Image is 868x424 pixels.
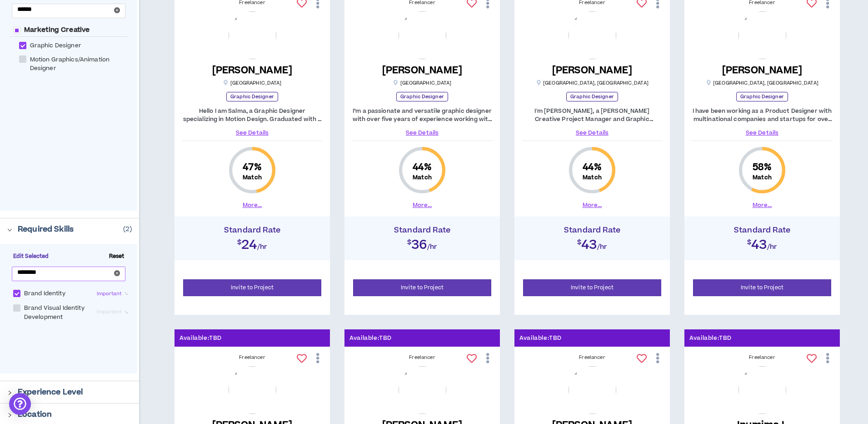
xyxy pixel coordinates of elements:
h4: Standard Rate [349,226,495,235]
small: Match [583,174,602,181]
p: Experience Level [18,387,83,398]
img: KqfF5zFA1RESSGen0vjjHm9z5SF6OReltXSkWbI2.png [738,11,786,59]
button: More... [583,201,602,209]
span: Brand Identity [20,289,69,298]
h2: $24 [179,235,325,251]
img: 0rYQZu5IwKVdHEOU8EoKjJDzKNVK7XX8HCjvm6qW.png [399,11,446,59]
span: /hr [597,242,608,252]
h5: [PERSON_NAME] [382,65,463,76]
button: Invite to Project [183,279,321,296]
div: Freelancer [182,354,323,361]
img: gpenbhBsROGTX6j1DmsuluU6206zwluPlZBFSJfU.png [738,366,786,414]
p: I'm [PERSON_NAME], a [PERSON_NAME] Creative Project Manager and Graphic Designer. With over 5 yea... [522,107,663,123]
a: See Details [692,129,833,137]
div: Freelancer [522,354,663,361]
h5: [PERSON_NAME] [552,65,633,76]
span: right [7,227,12,232]
span: close-circle [114,7,120,13]
span: Motion Graphics/Animation Designer [26,56,135,73]
p: Location [18,409,52,420]
h2: $43 [689,235,835,251]
p: Available: TBD [349,334,392,343]
span: /hr [257,242,268,252]
span: Brand Visual Identity Development [20,304,93,321]
span: 44 % [583,161,601,174]
a: See Details [182,129,323,137]
h4: Standard Rate [689,226,835,235]
span: Graphic Designer [26,41,85,50]
p: [GEOGRAPHIC_DATA] , [GEOGRAPHIC_DATA] [536,80,649,86]
img: seup7DhNtdV8GWORZ5wYKJT05ai2YS3Uqs2N2C0Q.png [229,366,276,414]
span: /hr [427,242,438,252]
span: 58 % [753,161,771,174]
div: Open Intercom Messenger [9,393,31,415]
span: right [7,413,12,418]
p: [GEOGRAPHIC_DATA] [223,80,282,86]
button: Invite to Project [693,279,831,296]
span: 47 % [243,161,261,174]
img: 2Xkzn0e8J0MRM2fO4ZI8bfz1VIE5wrjDcZ21g1pK.png [229,11,276,59]
span: Reset [105,252,128,261]
h4: Standard Rate [519,226,665,235]
span: /hr [767,242,778,252]
p: I have been working as a Product Designer with multinational companies and startups for over 10 y... [692,107,833,123]
span: 44 % [413,161,431,174]
p: Graphic Designer [736,92,788,101]
span: close-circle [114,270,120,278]
button: More... [753,201,772,209]
button: More... [413,201,432,209]
p: Hello I am Salma, a Graphic Designer specializing in Motion Design. Graduated with a Bachelor’s d... [182,107,323,123]
a: See Details [522,129,663,137]
p: Available: TBD [689,334,732,343]
span: Important [97,289,131,299]
img: rg0JaFCHwmxRg2RdkOVsObbBibGIFhB5vUGdQhgm.png [569,11,616,59]
p: Available: TBD [519,334,562,343]
span: right [7,390,12,395]
p: Required Skills [18,224,74,235]
small: Match [413,174,432,181]
button: Invite to Project [523,279,661,296]
span: Marketing Creative [20,25,94,35]
a: See Details [352,129,493,137]
small: Match [753,174,772,181]
h5: [PERSON_NAME] [722,65,803,76]
p: I’m a passionate and versatile graphic designer with over five years of experience working with t... [352,107,493,123]
h2: $36 [349,235,495,251]
h2: $43 [519,235,665,251]
small: Match [243,174,262,181]
span: close-circle [114,7,120,15]
p: ( 2 ) [123,224,132,234]
button: More... [243,201,262,209]
button: Invite to Project [353,279,491,296]
div: Freelancer [352,354,493,361]
p: Graphic Designer [226,92,278,101]
p: Graphic Designer [566,92,618,101]
p: [GEOGRAPHIC_DATA] , [GEOGRAPHIC_DATA] [706,80,818,86]
h4: Standard Rate [179,226,325,235]
p: Available: TBD [180,334,222,343]
p: Graphic Designer [396,92,448,101]
img: VFmRiEhemP6trKuMkDzVGOguCj9PULDRxbASziNt.png [569,366,616,414]
span: close-circle [114,270,120,276]
div: Freelancer [692,354,833,361]
p: [GEOGRAPHIC_DATA] [393,80,452,86]
h5: [PERSON_NAME] [212,65,293,76]
span: Edit Selected [10,252,53,261]
img: IaktpI5D6UozkhLzus57xesqVlu8m5JDHDihRlht.png [399,366,446,414]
